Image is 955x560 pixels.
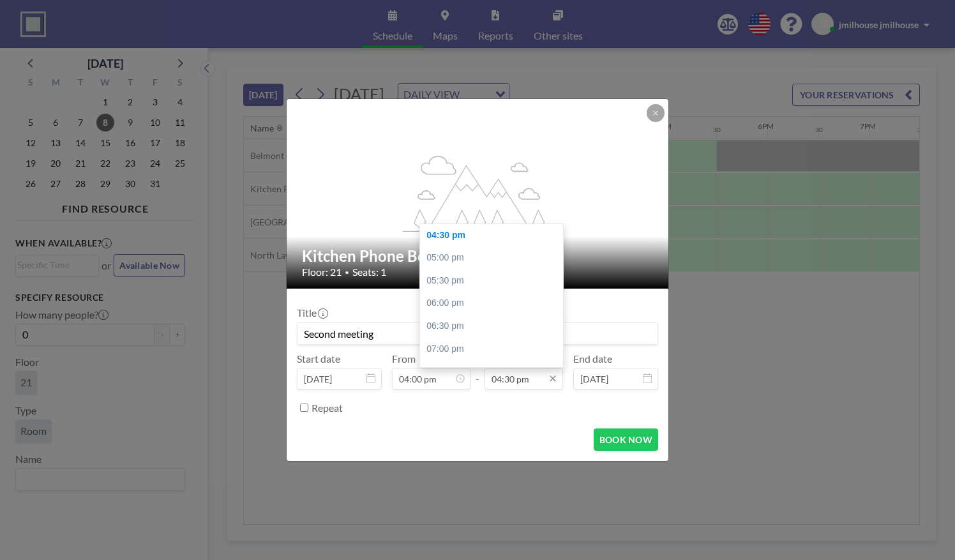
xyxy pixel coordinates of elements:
[420,338,569,361] div: 07:00 pm
[573,352,612,365] label: End date
[594,428,658,451] button: BOOK NOW
[476,357,479,385] span: -
[312,402,343,414] label: Repeat
[302,266,342,278] span: Floor: 21
[420,315,569,338] div: 06:30 pm
[297,322,658,344] input: jmilhouse's reservation
[352,266,386,278] span: Seats: 1
[302,246,654,266] h2: Kitchen Phone Booth
[420,292,569,315] div: 06:00 pm
[420,246,569,269] div: 05:00 pm
[420,269,569,292] div: 05:30 pm
[345,268,349,277] span: •
[420,224,569,247] div: 04:30 pm
[297,306,327,319] label: Title
[420,360,569,383] div: 07:30 pm
[297,352,340,365] label: Start date
[392,352,416,365] label: From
